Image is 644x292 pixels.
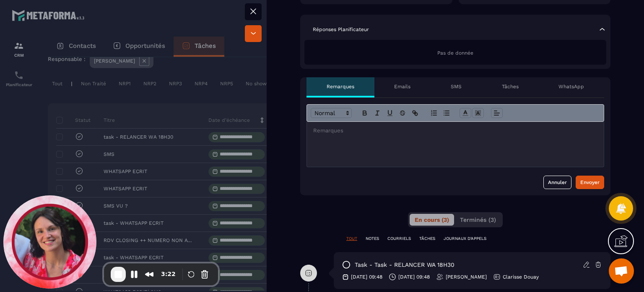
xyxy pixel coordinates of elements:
[580,178,600,187] div: Envoyer
[410,214,454,226] button: En cours (3)
[502,83,519,90] p: Tâches
[558,83,584,90] p: WhatsApp
[346,236,357,242] p: TOUT
[451,83,462,90] p: SMS
[387,236,411,242] p: COURRIELS
[313,26,369,33] p: Réponses Planificateur
[327,83,354,90] p: Remarques
[543,176,571,189] button: Annuler
[460,216,496,223] span: Terminés (3)
[398,274,430,280] p: [DATE] 09:48
[437,50,473,56] span: Pas de donnée
[415,216,449,223] span: En cours (3)
[444,236,486,242] p: JOURNAUX D'APPELS
[455,214,501,226] button: Terminés (3)
[503,274,539,280] p: Clarisse Douay
[366,236,379,242] p: NOTES
[446,274,487,280] p: [PERSON_NAME]
[576,176,604,189] button: Envoyer
[355,261,454,269] p: task - task - RELANCER WA 18H30
[351,274,382,280] p: [DATE] 09:48
[394,83,410,90] p: Emails
[419,236,435,242] p: TÂCHES
[609,258,634,284] div: Ouvrir le chat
